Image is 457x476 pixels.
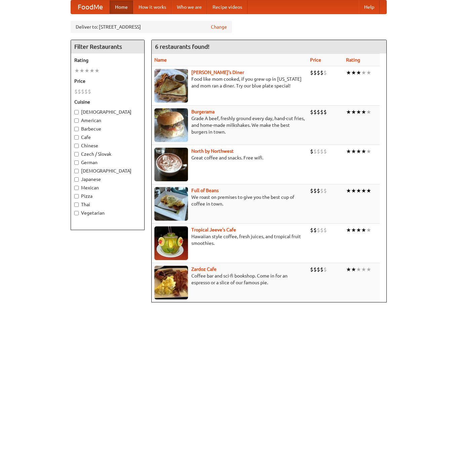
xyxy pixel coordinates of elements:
[74,118,79,123] input: American
[323,69,327,76] li: $
[74,127,79,131] input: Barbecue
[74,57,141,64] h5: Rating
[356,69,361,76] li: ★
[366,266,371,273] li: ★
[154,226,188,260] img: jeeves.jpg
[191,227,236,232] a: Tropical Jeeve's Cafe
[154,233,305,247] p: Hawaiian style coffee, fresh juices, and tropical fruit smoothies.
[155,43,210,50] ng-pluralize: 6 restaurants found!
[74,177,79,182] input: Japanese
[154,108,188,142] img: burgerama.jpg
[154,76,305,89] p: Food like mom cooked, if you grew up in [US_STATE] and mom ran a diner. Try our blue plate special!
[191,266,217,272] b: Zardoz Cafe
[74,117,141,124] label: American
[74,67,79,74] li: ★
[366,69,371,76] li: ★
[351,187,356,194] li: ★
[74,142,141,149] label: Chinese
[313,148,317,155] li: $
[207,0,247,14] a: Recipe videos
[366,108,371,116] li: ★
[191,70,244,75] a: [PERSON_NAME]'s Diner
[74,110,79,114] input: [DEMOGRAPHIC_DATA]
[346,266,351,273] li: ★
[89,67,94,74] li: ★
[74,135,79,140] input: Cafe
[88,88,91,95] li: $
[84,88,88,95] li: $
[313,69,317,76] li: $
[74,78,141,84] h5: Price
[320,108,323,116] li: $
[356,187,361,194] li: ★
[74,125,141,132] label: Barbecue
[366,148,371,155] li: ★
[154,194,305,207] p: We roast on premises to give you the best cup of coffee in town.
[74,159,141,166] label: German
[154,266,188,299] img: zardoz.jpg
[361,108,366,116] li: ★
[74,88,78,95] li: $
[320,187,323,194] li: $
[320,148,323,155] li: $
[74,134,141,141] label: Cafe
[359,0,380,14] a: Help
[191,109,215,114] b: Burgerama
[191,188,219,193] a: Full of Beans
[317,226,320,234] li: $
[71,21,232,33] div: Deliver to: [STREET_ADDRESS]
[346,57,360,63] a: Rating
[310,69,313,76] li: $
[361,266,366,273] li: ★
[133,0,172,14] a: How it works
[346,108,351,116] li: ★
[74,186,79,190] input: Mexican
[351,148,356,155] li: ★
[74,184,141,191] label: Mexican
[154,272,305,286] p: Coffee bar and sci-fi bookshop. Come in for an espresso or a slice of our famous pie.
[191,148,234,154] b: North by Northwest
[154,154,305,161] p: Great coffee and snacks. Free wifi.
[317,148,320,155] li: $
[346,69,351,76] li: ★
[310,108,313,116] li: $
[74,201,141,208] label: Thai
[154,148,188,181] img: north.jpg
[74,168,141,174] label: [DEMOGRAPHIC_DATA]
[320,266,323,273] li: $
[356,148,361,155] li: ★
[74,152,79,156] input: Czech / Slovak
[74,151,141,157] label: Czech / Slovak
[310,226,313,234] li: $
[74,210,141,216] label: Vegetarian
[346,187,351,194] li: ★
[351,69,356,76] li: ★
[71,0,110,14] a: FoodMe
[323,266,327,273] li: $
[74,109,141,115] label: [DEMOGRAPHIC_DATA]
[211,24,227,30] a: Change
[351,108,356,116] li: ★
[154,187,188,221] img: beans.jpg
[74,194,79,198] input: Pizza
[323,148,327,155] li: $
[154,115,305,135] p: Grade A beef, freshly ground every day, hand-cut fries, and home-made milkshakes. We make the bes...
[361,226,366,234] li: ★
[172,0,207,14] a: Who we are
[313,226,317,234] li: $
[310,57,321,63] a: Price
[110,0,133,14] a: Home
[74,176,141,183] label: Japanese
[351,266,356,273] li: ★
[71,40,144,53] h4: Filter Restaurants
[366,187,371,194] li: ★
[323,108,327,116] li: $
[74,99,141,105] h5: Cuisine
[366,226,371,234] li: ★
[310,187,313,194] li: $
[356,226,361,234] li: ★
[154,57,167,63] a: Name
